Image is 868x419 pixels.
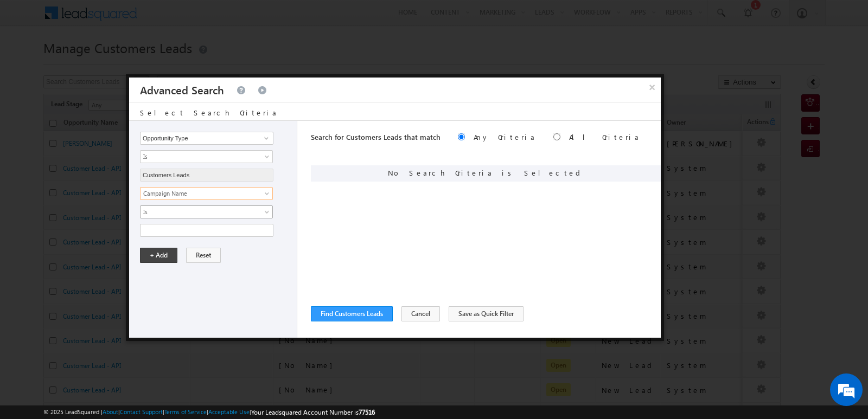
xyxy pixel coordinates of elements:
button: Find Customers Leads [311,306,393,321]
span: Your Leadsquared Account Number is [251,408,375,416]
label: All Criteria [569,132,640,141]
div: Minimize live chat window [178,5,204,31]
a: Campaign Name [140,187,273,200]
a: Is [140,150,273,163]
a: Acceptable Use [208,408,250,415]
span: Search for Customers Leads that match [311,132,441,141]
img: d_60004797649_company_0_60004797649 [18,57,46,71]
span: Select Search Criteria [140,108,278,117]
input: Type to Search [140,132,273,145]
span: 77516 [359,408,375,416]
h3: Advanced Search [140,78,224,102]
span: Campaign Name [141,189,258,198]
textarea: Type your message and hit 'Enter' [14,100,198,325]
a: Is [140,205,273,218]
span: Is [141,152,258,162]
input: Type to Search [140,169,273,182]
label: Any Criteria [474,132,536,141]
a: Contact Support [120,408,163,415]
div: Chat with us now [56,57,182,71]
span: © 2025 LeadSquared | | | | | [43,407,375,417]
button: + Add [140,248,177,263]
a: About [103,408,118,415]
em: Start Chat [148,334,197,349]
a: Terms of Service [164,408,207,415]
button: Reset [186,248,221,263]
div: No Search Criteria is Selected [311,165,661,182]
button: Cancel [401,306,440,321]
button: × [643,78,661,96]
span: Is [141,207,258,217]
a: Show All Items [258,133,272,144]
button: Save as Quick Filter [449,306,524,321]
